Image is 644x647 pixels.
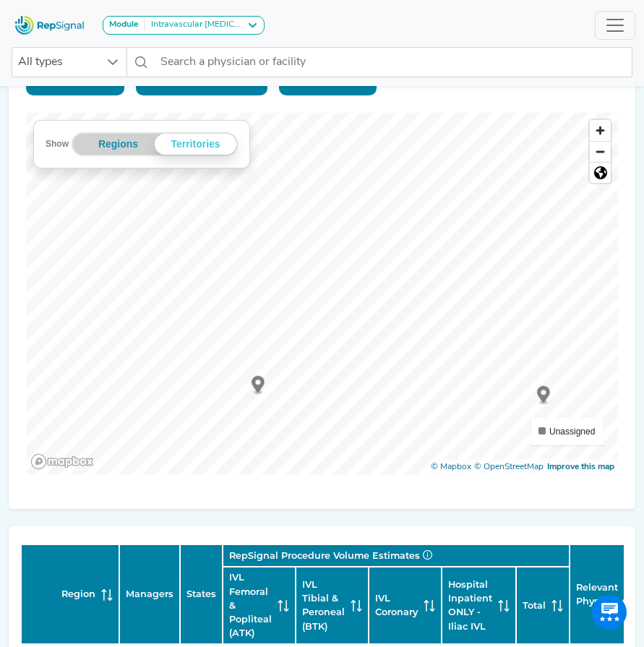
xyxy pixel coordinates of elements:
span: States [186,587,216,601]
button: ModuleIntravascular [MEDICAL_DATA] (IVL) [103,16,265,35]
button: Reset bearing to north [590,162,611,183]
span: Relevant Physicians [576,580,627,608]
div: Map marker [252,376,265,395]
label: Show [46,137,69,151]
span: All types [12,48,99,77]
span: IVL Femoral & Popliteal (ATK) [229,570,272,640]
input: Search a physician or facility [155,47,632,77]
a: Mapbox logo [30,453,94,470]
button: Zoom in [590,120,611,141]
span: IVL Coronary [375,591,418,619]
div: RepSignal Procedure Volume Estimates [229,549,563,562]
span: Reset zoom [590,163,611,183]
span: Managers [126,587,173,601]
span: Region [61,587,95,601]
strong: Module [109,20,139,29]
div: Map marker [537,386,550,406]
div: Territories [155,134,236,155]
a: Mapbox [431,463,471,471]
span: IVL Tibial & Peroneal (BTK) [302,578,345,633]
span: Total [523,599,546,612]
canvas: Map [26,113,618,474]
span: Zoom out [590,142,611,162]
a: OpenStreetMap [474,463,544,471]
button: Toggle navigation [595,11,635,40]
div: Intravascular [MEDICAL_DATA] (IVL) [145,20,244,31]
span: Unassigned [549,427,595,437]
span: Hospital Inpatient ONLY - Iliac IVL [448,578,492,633]
a: Map feedback [547,463,614,471]
button: Zoom out [590,141,611,162]
button: Regions [82,134,155,155]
